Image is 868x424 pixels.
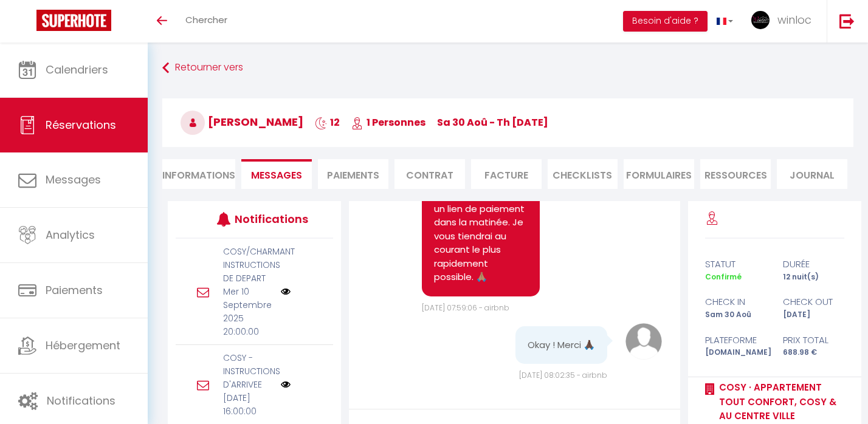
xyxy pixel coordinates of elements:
span: Analytics [46,227,95,242]
img: ... [751,11,770,29]
span: [DATE] 08:02:35 - airbnb [519,370,607,380]
span: winloc [777,12,811,27]
span: Réservations [46,117,116,132]
div: 12 nuit(s) [774,272,852,283]
img: Super Booking [36,10,111,31]
p: Mer 10 Septembre 2025 20:00:00 [223,285,273,338]
span: Messages [251,168,302,182]
div: durée [774,257,852,272]
span: 1 Personnes [351,115,425,129]
img: avatar.png [625,323,662,360]
li: Contrat [394,159,465,189]
span: Messages [46,172,101,187]
span: Chercher [185,13,227,26]
img: NO IMAGE [281,287,291,296]
span: 12 [315,115,340,129]
li: Journal [777,159,847,189]
li: FORMULAIRES [624,159,694,189]
p: COSY - INSTRUCTIONS D'ARRIVEE [223,351,273,391]
span: Hébergement [46,338,120,353]
div: check out [774,295,852,309]
div: [DATE] [774,309,852,321]
span: [PERSON_NAME] [181,114,303,129]
p: [DATE] 16:00:00 [223,391,273,418]
li: Ressources [700,159,771,189]
span: Sa 30 Aoû - Th [DATE] [437,115,548,129]
span: Calendriers [46,62,108,77]
button: Besoin d'aide ? [623,11,708,32]
div: check in [697,295,774,309]
div: 688.98 € [774,347,852,358]
span: [DATE] 07:59:06 - airbnb [422,303,509,313]
div: [DOMAIN_NAME] [697,347,774,358]
span: Confirmé [705,272,742,282]
div: Sam 30 Aoû [697,309,774,321]
img: logout [839,13,855,29]
li: Informations [162,159,235,189]
div: Plateforme [697,333,774,347]
li: Paiements [318,159,388,189]
li: CHECKLISTS [548,159,618,189]
span: Notifications [47,393,115,408]
li: Facture [471,159,542,189]
img: NO IMAGE [281,380,291,389]
iframe: Chat [816,369,859,415]
a: COSY · Appartement tout confort, Cosy & Au centre ville [715,380,844,423]
div: Prix total [774,333,852,347]
a: Retourner vers [162,57,853,79]
span: Paiements [46,282,103,298]
button: Ouvrir le widget de chat LiveChat [10,5,46,41]
pre: Okay ! Merci 🙏🏿 [528,338,595,352]
div: statut [697,257,774,272]
p: COSY/CHARMANT INSTRUCTIONS DE DEPART [223,245,273,285]
h3: Notifications [235,205,300,233]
